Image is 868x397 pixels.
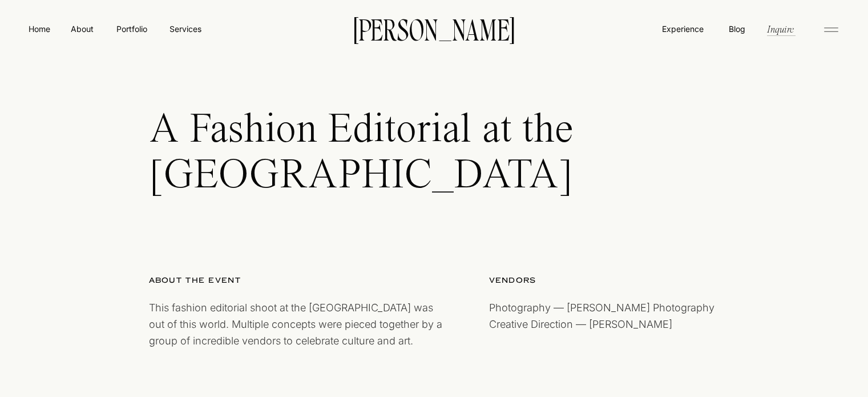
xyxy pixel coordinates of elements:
a: Services [168,23,202,35]
a: Blog [726,23,748,34]
a: Portfolio [111,23,152,35]
a: Vendors [489,275,689,287]
a: Experience [661,23,705,35]
a: Home [26,23,53,35]
h1: A Fashion Editorial at the [GEOGRAPHIC_DATA] [149,108,619,239]
a: [PERSON_NAME] [336,17,532,41]
p: Photography — [PERSON_NAME] Photography Creative Direction — [PERSON_NAME] [489,300,726,372]
a: ABout the event [149,275,349,287]
p: This fashion editorial shoot at the [GEOGRAPHIC_DATA] was out of this world. Multiple concepts we... [149,300,450,372]
a: Inquire [766,22,795,35]
a: About [69,23,95,34]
